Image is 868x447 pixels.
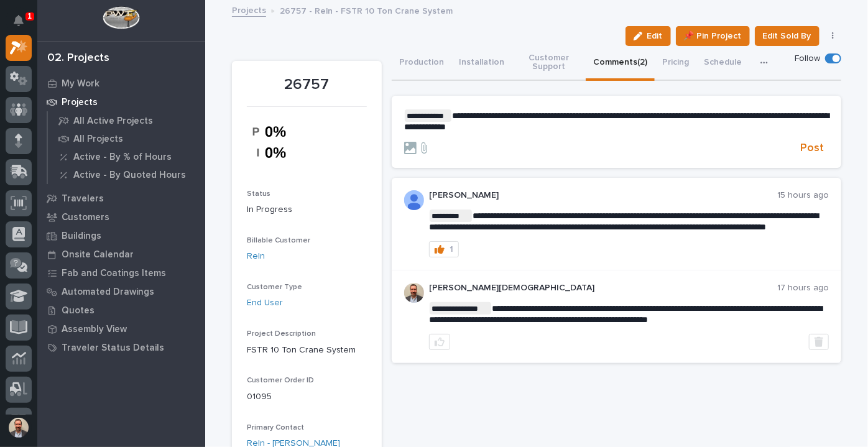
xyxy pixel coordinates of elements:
[37,338,205,357] a: Traveler Status Details
[37,189,205,208] a: Travelers
[37,74,205,93] a: My Work
[62,324,127,335] p: Assembly View
[626,26,671,46] button: Edit
[62,193,104,205] p: Travelers
[404,283,424,303] img: ACg8ocIGaxZgOborKONOsCK60Wx-Xey7sE2q6Qmw6EHN013R=s96-c
[62,343,164,354] p: Traveler Status Details
[103,6,139,29] img: Workspace Logo
[62,287,154,298] p: Automated Drawings
[247,250,265,263] a: Reln
[247,297,283,310] a: End User
[676,26,750,46] button: 📌 Pin Project
[48,112,205,129] a: All Active Projects
[37,320,205,338] a: Assembly View
[37,208,205,226] a: Customers
[37,226,205,245] a: Buildings
[247,114,307,170] img: pITXC5ZJV09sMOaqffVXMiPyesc0tvA3n2dxAdofKY8
[247,190,270,198] span: Status
[6,7,32,34] button: Notifications
[247,390,367,403] p: 01095
[247,344,367,357] p: FSTR 10 Ton Crane System
[247,203,367,216] p: In Progress
[27,12,32,21] p: 1
[777,190,829,201] p: 15 hours ago
[392,46,451,81] button: Production
[232,2,266,17] a: Projects
[429,283,777,293] p: [PERSON_NAME][DEMOGRAPHIC_DATA]
[62,231,101,242] p: Buildings
[429,241,459,257] button: 1
[795,53,820,64] p: Follow
[48,130,205,147] a: All Projects
[62,78,99,90] p: My Work
[450,245,453,254] div: 1
[247,330,316,338] span: Project Description
[247,237,310,244] span: Billable Customer
[696,46,749,81] button: Schedule
[247,424,304,431] span: Primary Contact
[404,190,424,210] img: AD5-WCmqz5_Kcnfb-JNJs0Fv3qBS0Jz1bxG2p1UShlkZ8J-3JKvvASxRW6Lr0wxC8O3POQnnEju8qItGG9E5Uxbglh-85Yquq...
[247,377,314,384] span: Customer Order ID
[763,29,811,44] span: Edit Sold By
[62,305,95,316] p: Quotes
[247,76,367,94] p: 26757
[647,30,663,42] span: Edit
[755,26,820,46] button: Edit Sold By
[6,415,32,441] button: users-avatar
[62,212,109,223] p: Customers
[777,283,829,293] p: 17 hours ago
[512,46,586,81] button: Customer Support
[795,141,829,155] button: Post
[62,268,166,279] p: Fab and Coatings Items
[16,15,32,35] div: Notifications1
[655,46,696,81] button: Pricing
[37,282,205,301] a: Automated Drawings
[62,249,134,260] p: Onsite Calendar
[800,141,824,155] span: Post
[37,301,205,320] a: Quotes
[48,166,205,183] a: Active - By Quoted Hours
[48,148,205,165] a: Active - By % of Hours
[73,170,186,181] p: Active - By Quoted Hours
[62,97,98,108] p: Projects
[73,134,123,145] p: All Projects
[429,334,450,350] button: like this post
[684,29,742,44] span: 📌 Pin Project
[586,46,655,81] button: Comments (2)
[73,152,172,163] p: Active - By % of Hours
[809,334,829,350] button: Delete post
[429,190,777,201] p: [PERSON_NAME]
[37,245,205,264] a: Onsite Calendar
[451,46,512,81] button: Installation
[280,3,453,17] p: 26757 - Reln - FSTR 10 Ton Crane System
[37,93,205,111] a: Projects
[73,116,153,127] p: All Active Projects
[247,283,302,291] span: Customer Type
[37,264,205,282] a: Fab and Coatings Items
[47,52,109,65] div: 02. Projects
